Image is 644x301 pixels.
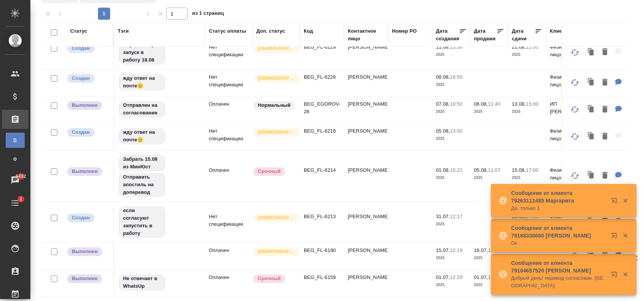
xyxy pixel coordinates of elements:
p: 01.08, [436,167,450,173]
div: Дата продажи [474,27,497,43]
p: BEG_FL-6214 [304,166,340,174]
p: Срочный [258,275,281,282]
p: жду ответ на почте🫡 [123,74,161,90]
div: Дата сдачи [512,27,535,43]
button: Обновить [566,166,584,185]
p: 2025 [474,174,504,182]
p: Создан [72,44,90,52]
p: Не отвечает в WhatsUp [123,275,161,290]
p: 2025 [512,108,542,116]
button: Клонировать [584,75,598,90]
div: Выставляет ПМ после сдачи и проведения начислений. Последний этап для ПМа [66,166,109,177]
p: Спросить про запуск в работу 18.08 [123,41,161,64]
p: Физическое лицо (Беговая) [550,166,586,182]
p: Выполнен [72,168,98,175]
p: Сообщение от клиента 79263111485 Маргарита [511,189,606,204]
div: Клиент [550,27,567,35]
p: 2025 [474,254,504,262]
td: [PERSON_NAME] [344,124,388,150]
p: 2025 [436,174,466,182]
td: Нет спецификации [205,124,253,150]
p: 11:07 [488,167,500,173]
p: BEG_FL-6213 [304,213,340,220]
td: [PERSON_NAME] [344,270,388,296]
a: Ф [6,152,25,167]
div: Выставляет ПМ после сдачи и проведения начислений. Последний этап для ПМа [66,247,109,257]
div: Выставляется автоматически, если на указанный объем услуг необходимо больше времени в стандартном... [253,274,296,284]
button: Удалить [598,102,611,117]
p: 11.08, [436,44,450,50]
p: 10:50 [450,101,462,107]
td: Нет спецификации [205,70,253,96]
p: [DEMOGRAPHIC_DATA] [258,248,296,255]
p: Отправить апостиль на доперевод [123,173,161,196]
td: [PERSON_NAME] [344,243,388,269]
a: В [6,133,25,148]
div: Выставляется автоматически, если на указанный объем услуг необходимо больше времени в стандартном... [253,166,296,177]
div: Выставляется автоматически при создании заказа [66,43,109,54]
p: 2025 [436,281,466,289]
p: 08.08, [436,74,450,80]
p: 16:50 [450,74,462,80]
p: Ок [511,239,606,247]
span: Ф [9,155,21,163]
div: Выставляется автоматически для первых 3 заказов нового контактного лица. Особое внимание [253,73,296,84]
div: Дата создания [436,27,459,43]
div: Статус оплаты [209,27,246,35]
button: Закрыть [617,197,633,204]
td: [PERSON_NAME] [344,97,388,123]
td: [PERSON_NAME] [344,40,388,66]
p: 2025 [474,281,504,289]
p: 05.08, [474,167,488,173]
div: Выставляется автоматически для первых 3 заказов нового контактного лица. Особое внимание [253,127,296,138]
p: BEG_FL-6228 [304,73,340,81]
button: Клонировать [584,168,598,184]
td: Оплачен [205,97,253,123]
div: Выставляется автоматически при создании заказа [66,127,109,138]
p: 17:00 [526,167,538,173]
button: Закрыть [617,232,633,239]
button: Открыть в новой вкладке [606,193,625,211]
span: 2 [15,195,27,203]
button: Удалить [598,44,611,60]
p: 01.07, [436,274,450,280]
button: Обновить [566,100,584,119]
p: Отправлен на согласование [123,101,161,117]
p: 2025 [436,254,466,262]
p: Выполнен [72,275,98,282]
td: [PERSON_NAME] [344,209,388,236]
div: Выставляется автоматически при создании заказа [66,213,109,223]
p: Да, только 1 [511,204,606,212]
div: Доп. статус [256,27,285,35]
div: Код [304,27,313,35]
span: 6492 [11,173,30,180]
button: Удалить [598,75,611,90]
p: Физическое лицо (Беговая) [550,127,586,143]
button: Закрыть [617,271,633,278]
p: 15.07, [436,247,450,253]
p: 13:25 [488,274,500,280]
div: Номер PO [392,27,417,35]
p: BEG_FL-6218 [304,127,340,135]
td: Оплачен [205,270,253,296]
button: Открыть в новой вкладке [606,228,625,246]
p: 2025 [436,51,466,59]
button: Удалить [598,129,611,144]
button: Удалить [598,168,611,184]
td: Нет спецификации [205,40,253,66]
p: жду ответ на почте🫡 [123,128,161,144]
p: [DEMOGRAPHIC_DATA] [258,214,296,222]
p: 31.07, [436,214,450,219]
div: Выставляет ПМ после сдачи и проведения начислений. Последний этап для ПМа [66,274,109,284]
div: Выставляется автоматически для первых 3 заказов нового контактного лица. Особое внимание [253,247,296,257]
div: Статус [70,27,87,35]
p: Физическое лицо (Беговая) [550,43,586,59]
p: 12:19 [450,247,462,253]
p: 07.08, [436,101,450,107]
div: Забрать 15.08 из МинЮст, Отправить апостиль на доперевод [118,154,201,198]
p: 21.08, [512,44,526,50]
p: ИП [PERSON_NAME] [550,100,586,116]
p: BEG_EGOROV-28 [304,100,340,116]
div: Не отвечает в WhatsUp [118,274,201,291]
p: Забрать 15.08 из МинЮст [123,155,161,171]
